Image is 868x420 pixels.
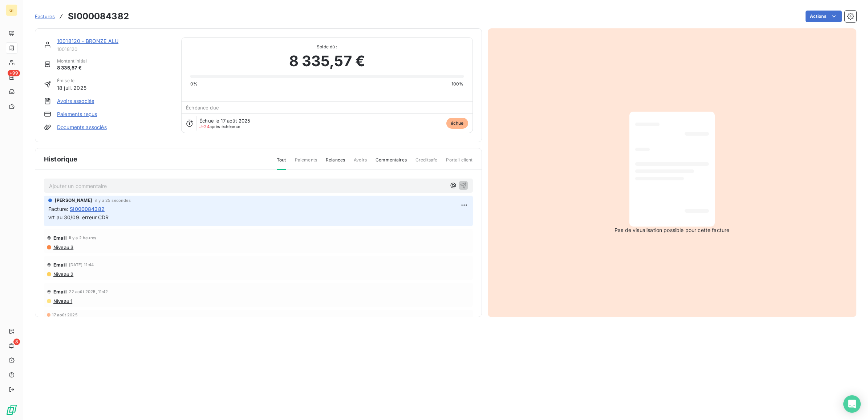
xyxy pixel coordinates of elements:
[53,289,67,295] span: Email
[52,313,78,317] span: 17 août 2025
[295,157,317,169] span: Paiements
[199,118,250,124] span: Échue le 17 août 2025
[199,124,240,129] span: après échéance
[69,236,96,240] span: il y a 2 heures
[57,46,173,52] span: 10018120
[6,4,17,16] div: GI
[277,157,286,170] span: Tout
[806,11,842,22] button: Actions
[53,244,73,250] span: Niveau 3
[57,84,86,92] span: 18 juil. 2025
[843,395,861,413] div: Open Intercom Messenger
[415,157,438,169] span: Creditsafe
[69,289,108,294] span: 22 août 2025, 11:42
[53,271,73,277] span: Niveau 2
[57,97,94,105] a: Avoirs associés
[53,262,67,268] span: Email
[446,157,472,169] span: Portail client
[190,44,463,50] span: Solde dû :
[451,81,464,87] span: 100%
[289,50,365,72] span: 8 335,57 €
[615,227,729,234] span: Pas de visualisation possible pour cette facture
[55,197,92,204] span: [PERSON_NAME]
[70,205,105,213] span: SI000084382
[354,157,367,169] span: Avoirs
[69,263,94,267] span: [DATE] 11:44
[48,214,109,220] span: vrt au 30/09. erreur CDR
[199,124,210,129] span: J+24
[186,105,219,111] span: Échéance due
[35,13,55,19] span: Factures
[6,404,17,416] img: Logo LeanPay
[95,198,131,203] span: il y a 25 secondes
[8,70,20,76] span: +99
[57,64,87,72] span: 8 335,57 €
[13,339,20,345] span: 8
[57,111,97,118] a: Paiements reçus
[48,205,68,213] span: Facture :
[53,298,72,304] span: Niveau 1
[376,157,407,169] span: Commentaires
[44,154,78,164] span: Historique
[57,124,107,131] a: Documents associés
[57,58,87,64] span: Montant initial
[53,235,67,241] span: Email
[35,13,55,20] a: Factures
[57,77,86,84] span: Émise le
[190,81,198,87] span: 0%
[57,38,118,44] a: 10018120 - BRONZE ALU
[326,157,345,169] span: Relances
[68,10,129,23] h3: SI000084382
[446,118,468,129] span: échue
